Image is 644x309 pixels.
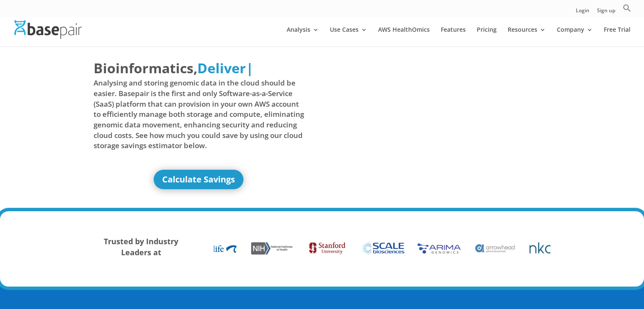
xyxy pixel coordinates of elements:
[287,27,319,47] a: Analysis
[557,27,593,47] a: Company
[94,58,197,78] span: Bioinformatics,
[378,27,430,47] a: AWS HealthOmics
[623,4,631,12] svg: Search
[508,27,546,47] a: Resources
[94,78,304,151] span: Analysing and storing genomic data in the cloud should be easier. Basepair is the first and only ...
[623,4,631,17] a: Search Icon Link
[604,27,630,47] a: Free Trial
[329,58,539,177] iframe: Basepair - NGS Analysis Simplified
[477,27,497,47] a: Pricing
[197,59,246,77] span: Deliver
[330,27,367,47] a: Use Cases
[597,8,615,17] a: Sign up
[576,8,589,17] a: Login
[154,170,243,189] a: Calculate Savings
[441,27,466,47] a: Features
[14,20,82,39] img: Basepair
[246,59,254,77] span: |
[104,236,178,257] strong: Trusted by Industry Leaders at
